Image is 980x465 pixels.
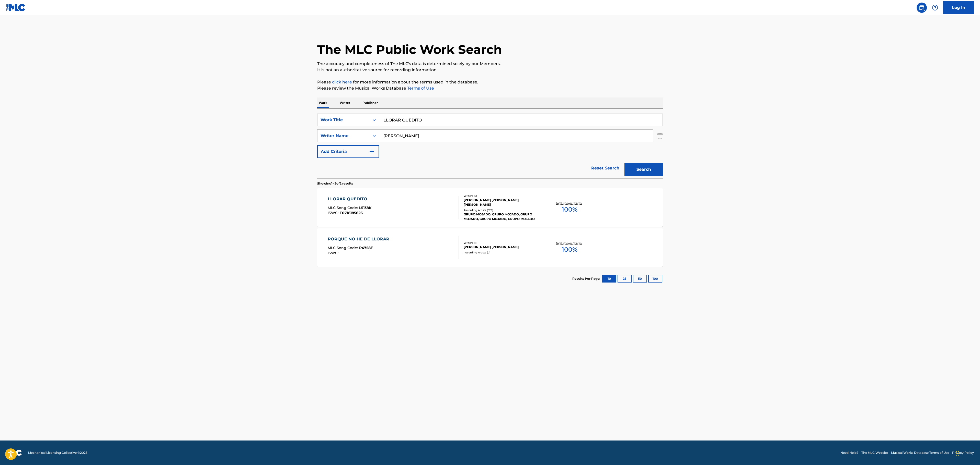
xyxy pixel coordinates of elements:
[572,276,601,281] p: Results Per Page:
[464,245,541,249] div: [PERSON_NAME] [PERSON_NAME]
[919,5,925,11] img: search
[464,241,541,245] div: Writers ( 1 )
[618,275,632,283] button: 25
[932,5,938,11] img: help
[28,450,87,455] span: Mechanical Licensing Collective © 2025
[464,208,541,212] div: Recording Artists ( 829 )
[328,246,359,250] span: MLC Song Code :
[328,196,371,202] div: LLORAR QUEDITO
[321,133,367,139] div: Writer Name
[6,4,26,11] img: MLC Logo
[359,246,373,250] span: P4758F
[317,85,663,91] p: Please review the Musical Works Database
[464,251,541,254] div: Recording Artists ( 0 )
[328,205,359,210] span: MLC Song Code :
[317,145,379,158] button: Add Criteria
[328,251,340,255] span: ISWC :
[340,211,363,215] span: T0718185626
[840,450,858,455] a: Need Help?
[317,79,663,85] p: Please for more information about the terms used in the database.
[6,450,22,456] img: logo
[602,275,616,283] button: 10
[657,129,663,142] img: Delete Criterion
[943,1,974,14] a: Log In
[406,86,434,91] a: Terms of Use
[317,181,353,186] p: Showing 1 - 2 of 2 results
[317,228,663,267] a: PORQUE NO HE DE LLORARMLC Song Code:P4758FISWC:Writers (1)[PERSON_NAME] [PERSON_NAME]Recording Ar...
[861,450,888,455] a: The MLC Website
[328,236,392,242] div: PORQUE NO HE DE LLORAR
[589,163,622,174] a: Reset Search
[361,97,379,108] p: Publisher
[633,275,647,283] button: 50
[464,198,541,207] div: [PERSON_NAME] [PERSON_NAME] [PERSON_NAME]
[562,205,577,214] span: 100 %
[321,117,367,123] div: Work Title
[556,201,583,205] p: Total Known Shares:
[562,245,577,254] span: 100 %
[464,194,541,198] div: Writers ( 2 )
[624,163,663,176] button: Search
[917,3,927,13] a: Public Search
[338,97,352,108] p: Writer
[891,450,949,455] a: Musical Works Database Terms of Use
[556,241,583,245] p: Total Known Shares:
[317,61,663,67] p: The accuracy and completeness of The MLC's data is determined solely by our Members.
[952,450,974,455] a: Privacy Policy
[369,149,375,155] img: 9d2ae6d4665cec9f34b9.svg
[954,440,980,465] iframe: Chat Widget
[332,80,352,84] a: click here
[956,446,959,461] div: Drag
[317,67,663,73] p: It is not an authoritative source for recording information.
[317,97,329,108] p: Work
[317,114,663,178] form: Search Form
[648,275,662,283] button: 100
[359,205,371,210] span: L5138K
[930,3,940,13] div: Help
[317,188,663,227] a: LLORAR QUEDITOMLC Song Code:L5138KISWC:T0718185626Writers (2)[PERSON_NAME] [PERSON_NAME] [PERSON_...
[464,212,541,221] div: GRUPO MOJADO, GRUPO MOJADO, GRUPO MOJADO, GRUPO MOJADO, GRUPO MOJADO
[317,42,502,57] h1: The MLC Public Work Search
[328,211,340,215] span: ISWC :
